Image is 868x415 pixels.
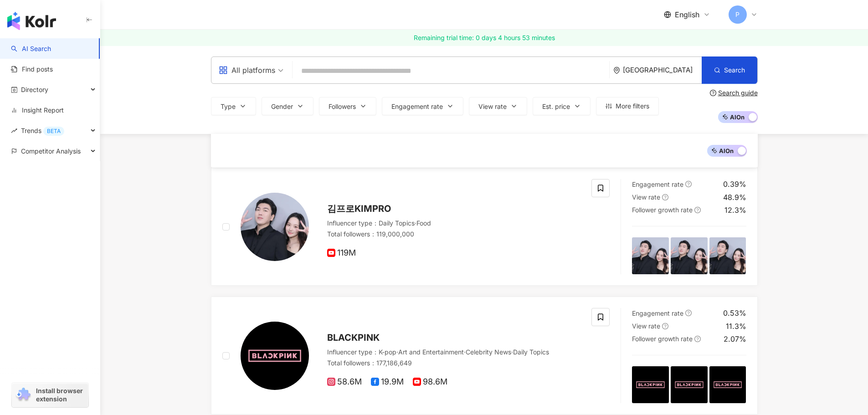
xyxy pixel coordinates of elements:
button: Followers [319,97,376,115]
span: English [675,10,699,20]
div: 2.07% [724,334,746,344]
a: Insight Report [11,106,64,115]
div: 0.39% [723,179,746,189]
span: BLACKPINK [327,332,380,343]
span: Engagement rate [632,309,683,317]
span: question-circle [685,310,692,316]
span: environment [613,67,620,74]
img: post-image [632,237,669,274]
img: post-image [632,366,669,403]
img: post-image [709,237,746,274]
span: P [735,10,740,20]
img: chrome extension [15,388,32,402]
span: question-circle [694,207,701,213]
span: View rate [632,322,660,330]
span: Search [724,67,745,74]
span: K-pop [379,348,396,356]
div: Search guide [718,89,758,97]
span: appstore [219,66,228,75]
span: · [415,219,416,227]
span: Celebrity News [466,348,511,356]
button: Search [702,56,757,84]
div: Total followers ： 177,186,649 [327,359,581,368]
button: Gender [262,97,313,115]
span: · [396,348,398,356]
span: 58.6M [327,377,362,387]
button: Type [211,97,256,115]
button: Est. price [533,97,591,115]
span: question-circle [662,194,668,200]
a: KOL AvatarBLACKPINKInfluencer type：K-pop·Art and Entertainment·Celebrity News·Daily TopicsTotal f... [211,297,758,415]
span: Follower growth rate [632,335,693,343]
span: View rate [632,193,660,201]
span: Directory [21,79,48,100]
span: Engagement rate [391,103,443,110]
div: 11.3% [726,321,746,331]
span: question-circle [662,323,668,329]
span: Gender [271,103,293,110]
a: Find posts [11,65,53,74]
img: KOL Avatar [241,322,309,390]
span: Follower growth rate [632,206,693,214]
img: post-image [709,366,746,403]
img: logo [7,12,56,30]
span: 98.6M [413,377,447,387]
span: 19.9M [371,377,404,387]
a: KOL Avatar김프로KIMPROInfluencer type：Daily Topics·FoodTotal followers：119,000,000119MEngagement rat... [211,168,758,286]
div: 0.53% [723,308,746,318]
span: 김프로KIMPRO [327,203,391,214]
span: 119M [327,248,356,258]
span: Food [416,219,431,227]
span: Engagement rate [632,180,683,188]
span: Daily Topics [379,219,415,227]
span: More filters [616,102,649,110]
span: · [464,348,466,356]
button: More filters [596,97,659,115]
div: All platforms [219,63,275,77]
div: Total followers ： 119,000,000 [327,230,581,239]
button: Engagement rate [382,97,463,115]
a: chrome extensionInstall browser extension [12,383,88,407]
div: 48.9% [723,192,746,202]
div: [GEOGRAPHIC_DATA] [623,66,702,74]
div: 12.3% [724,205,746,215]
span: Est. price [542,103,570,110]
div: Influencer type ： [327,219,581,228]
span: Trends [21,120,64,141]
img: post-image [671,366,708,403]
img: KOL Avatar [241,193,309,261]
img: post-image [671,237,708,274]
span: question-circle [685,181,692,187]
span: question-circle [694,336,701,342]
div: Influencer type ： [327,348,581,357]
span: Art and Entertainment [398,348,464,356]
span: Competitor Analysis [21,141,81,161]
span: Type [221,103,236,110]
span: question-circle [710,90,716,96]
span: rise [11,128,17,134]
button: View rate [469,97,527,115]
a: searchAI Search [11,44,51,53]
span: · [511,348,513,356]
span: Install browser extension [36,387,86,403]
a: Remaining trial time: 0 days 4 hours 53 minutes [100,30,868,46]
span: Daily Topics [513,348,549,356]
div: BETA [43,127,64,136]
span: View rate [478,103,507,110]
span: Followers [329,103,356,110]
